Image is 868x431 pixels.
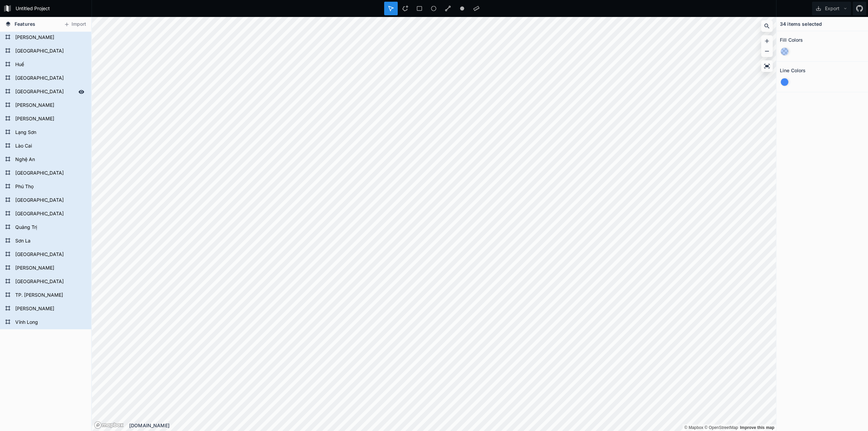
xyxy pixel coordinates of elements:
button: Export [812,2,851,15]
a: Mapbox logo [94,421,124,429]
h2: Fill Colors [780,35,803,45]
a: Map feedback [740,425,774,430]
a: Mapbox [684,425,703,430]
span: Features [15,20,35,27]
h2: Line Colors [780,65,806,76]
h4: 34 items selected [780,20,822,27]
div: [DOMAIN_NAME] [129,422,776,429]
a: OpenStreetMap [705,425,738,430]
button: Import [60,19,90,30]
